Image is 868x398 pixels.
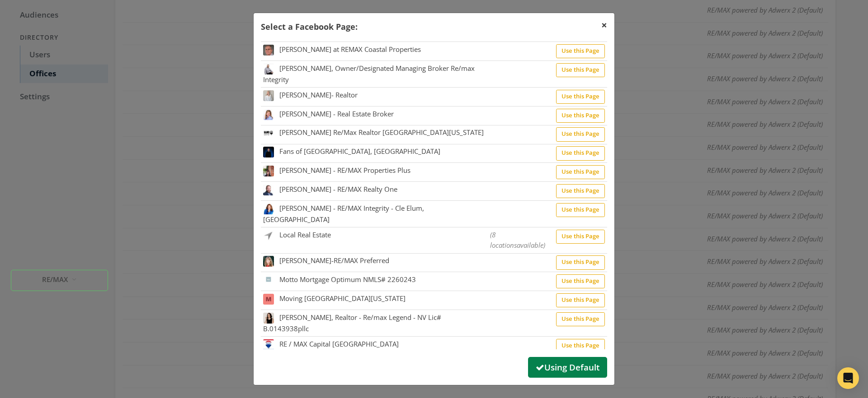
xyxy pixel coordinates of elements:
span: ( 8 locations available) [490,230,545,250]
td: [PERSON_NAME] - RE/MAX Realty One [261,182,488,201]
span: RE/MAX [42,274,68,285]
td: Local Real Estate [261,227,488,253]
td: [PERSON_NAME]-RE/MAX Preferred [261,253,488,272]
img: Bob Sheldon at REMAX Coastal Properties [263,45,274,56]
strong: Select a Facebook Page: [261,21,358,32]
td: [PERSON_NAME] at REMAX Coastal Properties [261,42,488,61]
td: [PERSON_NAME]- Realtor [261,87,488,106]
button: Use this Page [556,203,605,217]
td: RE / MAX Capital [GEOGRAPHIC_DATA] [261,337,488,356]
td: [PERSON_NAME], Owner/Designated Managing Broker Re/max Integrity [261,60,488,87]
img: Fans of Ferndale, WA [263,147,274,157]
button: Use this Page [556,90,605,104]
button: Use this Page [556,165,605,179]
img: Joshua Lagasse - RE/MAX Realty One [263,185,274,195]
button: RE/MAX [11,270,108,291]
img: Debbie Benjamin - Real Estate Broker [263,109,274,120]
button: Use this Page [556,339,605,353]
button: Use this Page [556,230,605,244]
button: Use this Page [556,274,605,288]
button: Use this Page [556,109,605,123]
td: [PERSON_NAME] - Real Estate Broker [261,106,488,125]
img: Local Real Estate [263,230,274,241]
button: Close [594,13,614,38]
td: [PERSON_NAME] - RE/MAX Properties Plus [261,163,488,182]
img: Edgar Ortiz Re/Max Realtor Central Florida [263,128,274,139]
button: Use this Page [556,255,605,269]
td: [PERSON_NAME] Re/Max Realtor [GEOGRAPHIC_DATA][US_STATE] [261,125,488,144]
td: Motto Mortgage Optimum NMLS# 2260243 [261,272,488,291]
img: Brita Stewart- Realtor [263,90,274,101]
img: Kitty Wallace - RE/MAX Integrity - Cle Elum, WA [263,204,274,214]
button: Use this Page [556,184,605,198]
button: Using Default [528,357,607,378]
td: Fans of [GEOGRAPHIC_DATA], [GEOGRAPHIC_DATA] [261,144,488,163]
button: Use this Page [556,146,605,160]
img: Grace Cunningham - RE/MAX Properties Plus [263,166,274,176]
img: Melissa Yardy-RE/MAX Preferred [263,256,274,267]
img: Moving Central Virginia [263,294,274,305]
td: [PERSON_NAME], Realtor - Re/max Legend - NV Lic# B.0143938pllc [261,310,488,337]
button: Use this Page [556,127,605,141]
span: × [601,18,607,32]
button: Use this Page [556,312,605,326]
img: RE / MAX Capital NY [263,339,274,350]
img: Quincee Heinz, Realtor - Re/max Legend - NV Lic# B.0143938pllc [263,313,274,324]
img: Brett Videon, Owner/Designated Managing Broker Re/max Integrity [263,64,274,74]
button: Use this Page [556,63,605,77]
td: [PERSON_NAME] - RE/MAX Integrity - Cle Elum, [GEOGRAPHIC_DATA] [261,201,488,227]
div: Open Intercom Messenger [837,367,859,389]
button: Use this Page [556,44,605,58]
button: Use this Page [556,293,605,307]
img: Motto Mortgage Optimum NMLS# 2260243 [263,275,274,286]
td: Moving [GEOGRAPHIC_DATA][US_STATE] [261,291,488,310]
